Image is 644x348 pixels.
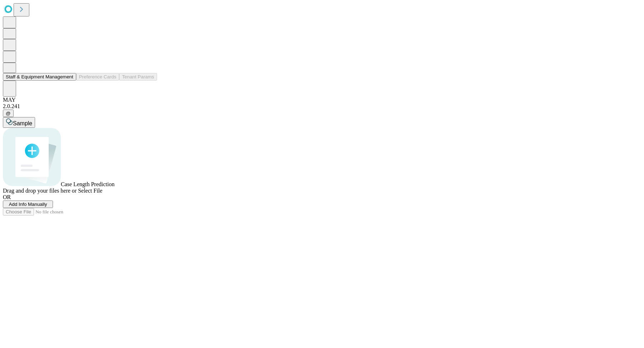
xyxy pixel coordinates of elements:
span: Sample [13,120,32,126]
span: Drag and drop your files here or [3,188,77,194]
span: Case Length Prediction [61,181,114,187]
span: @ [6,111,11,116]
button: Preference Cards [76,73,119,81]
button: @ [3,110,14,117]
button: Tenant Params [119,73,157,81]
button: Add Info Manually [3,200,53,208]
button: Staff & Equipment Management [3,73,76,81]
div: MAY [3,97,641,103]
span: Select File [78,188,102,194]
span: Add Info Manually [9,202,47,207]
span: OR [3,194,11,200]
div: 2.0.241 [3,103,641,110]
button: Sample [3,117,35,128]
